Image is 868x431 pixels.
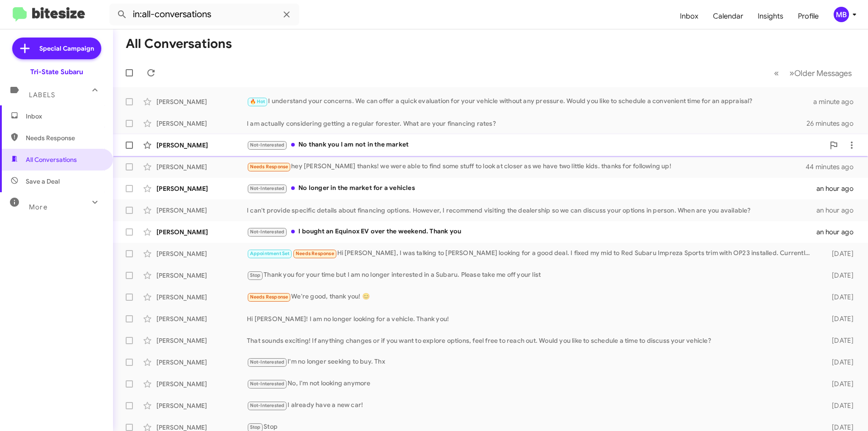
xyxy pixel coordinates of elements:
[807,162,861,171] div: 44 minutes ago
[247,119,807,128] div: I am actually considering getting a regular forester. What are your financing rates?
[816,206,861,215] div: an hour ago
[750,3,791,29] a: Insights
[26,155,77,164] span: All Conversations
[156,97,247,106] div: [PERSON_NAME]
[156,227,247,237] div: [PERSON_NAME]
[247,248,817,259] div: Hi [PERSON_NAME], I was talking to [PERSON_NAME] looking for a good deal. I fixed my mid to Red S...
[12,38,101,59] a: Special Campaign
[156,184,247,193] div: [PERSON_NAME]
[156,206,247,215] div: [PERSON_NAME]
[673,3,706,29] a: Inbox
[156,314,247,323] div: [PERSON_NAME]
[156,358,247,367] div: [PERSON_NAME]
[250,403,285,408] span: Not-Interested
[30,67,83,76] div: Tri-State Subaru
[250,272,261,278] span: Stop
[247,183,816,194] div: No longer in the market for a vehicles
[250,424,261,430] span: Stop
[39,44,94,53] span: Special Campaign
[817,336,861,345] div: [DATE]
[813,97,861,106] div: a minute ago
[250,251,290,256] span: Appointment Set
[789,67,794,79] span: »
[250,229,285,235] span: Not-Interested
[247,270,817,280] div: Thank you for your time but I am no longer interested in a Subaru. Please take me off your list
[250,99,265,104] span: 🔥 Hot
[706,3,750,29] a: Calendar
[247,379,817,389] div: No, I'm not looking anymore
[817,314,861,323] div: [DATE]
[247,206,816,215] div: I can't provide specific details about financing options. However, I recommend visiting the deale...
[26,177,60,186] span: Save a Deal
[807,119,861,128] div: 26 minutes ago
[250,294,288,300] span: Needs Response
[156,293,247,302] div: [PERSON_NAME]
[296,251,334,256] span: Needs Response
[247,336,817,345] div: That sounds exciting! If anything changes or if you want to explore options, feel free to reach o...
[156,379,247,388] div: [PERSON_NAME]
[816,227,861,237] div: an hour ago
[26,112,103,121] span: Inbox
[250,164,288,170] span: Needs Response
[29,203,47,211] span: More
[769,64,857,82] nav: Page navigation example
[816,184,861,193] div: an hour ago
[247,357,817,367] div: I'm no longer seeking to buy. Thx
[817,358,861,367] div: [DATE]
[794,68,852,78] span: Older Messages
[247,140,825,150] div: No thank you I am not in the market
[26,133,103,142] span: Needs Response
[156,162,247,171] div: [PERSON_NAME]
[156,119,247,128] div: [PERSON_NAME]
[247,292,817,302] div: We're good, thank you! 😊
[156,336,247,345] div: [PERSON_NAME]
[156,401,247,410] div: [PERSON_NAME]
[769,64,784,82] button: Previous
[784,64,857,82] button: Next
[250,142,285,148] span: Not-Interested
[817,293,861,302] div: [DATE]
[156,141,247,150] div: [PERSON_NAME]
[247,314,817,323] div: Hi [PERSON_NAME]! I am no longer looking for a vehicle. Thank you!
[29,91,55,99] span: Labels
[774,67,779,79] span: «
[250,185,285,191] span: Not-Interested
[834,7,849,22] div: MB
[109,4,299,25] input: Search
[247,96,813,107] div: I understand your concerns. We can offer a quick evaluation for your vehicle without any pressure...
[826,7,858,22] button: MB
[791,3,826,29] a: Profile
[126,37,232,51] h1: All Conversations
[247,227,816,237] div: I bought an Equinox EV over the weekend. Thank you
[247,400,817,411] div: I already have a new car!
[817,379,861,388] div: [DATE]
[247,161,807,172] div: hey [PERSON_NAME] thanks! we were able to find some stuff to look at closer as we have two little...
[156,271,247,280] div: [PERSON_NAME]
[250,381,285,387] span: Not-Interested
[817,249,861,258] div: [DATE]
[250,359,285,365] span: Not-Interested
[817,271,861,280] div: [DATE]
[156,249,247,258] div: [PERSON_NAME]
[817,401,861,410] div: [DATE]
